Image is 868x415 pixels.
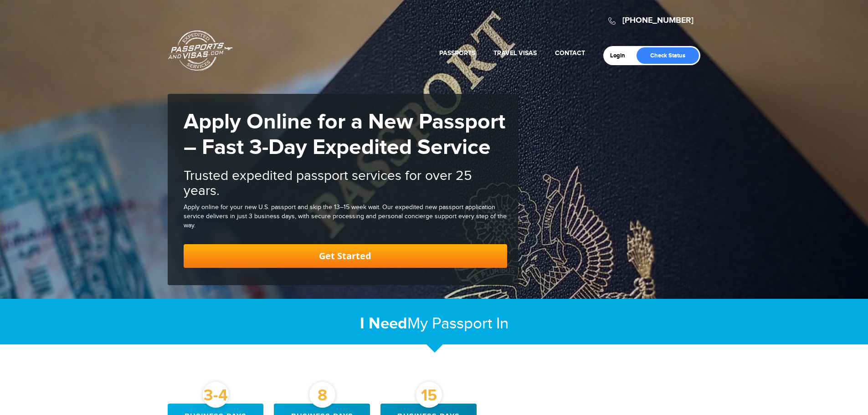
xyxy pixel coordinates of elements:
a: Contact [555,49,585,57]
a: Check Status [637,47,699,64]
h2: Trusted expedited passport services for over 25 years. [184,169,507,199]
a: Travel Visas [493,49,537,57]
div: Apply online for your new U.S. passport and skip the 13–15 week wait. Our expedited new passport ... [184,203,507,231]
div: 3-4 [203,382,229,408]
h2: My [168,314,701,333]
div: 15 [416,382,442,408]
span: Passport In [432,314,508,333]
a: Passports & [DOMAIN_NAME] [168,30,233,71]
strong: I Need [360,314,407,333]
a: [PHONE_NUMBER] [622,15,693,26]
a: Passports [439,49,475,57]
a: Get Started [184,244,507,268]
div: 8 [309,382,335,408]
a: Login [610,52,632,59]
strong: Apply Online for a New Passport – Fast 3-Day Expedited Service [184,109,505,161]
